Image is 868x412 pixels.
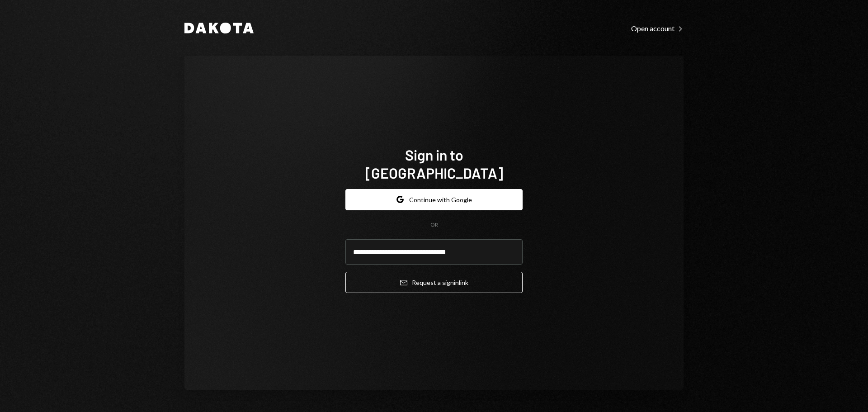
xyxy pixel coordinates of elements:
div: Open account [631,24,684,33]
button: Request a signinlink [345,272,523,293]
a: Open account [631,23,684,33]
h1: Sign in to [GEOGRAPHIC_DATA] [345,146,523,182]
div: OR [430,221,438,229]
button: Continue with Google [345,189,523,210]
